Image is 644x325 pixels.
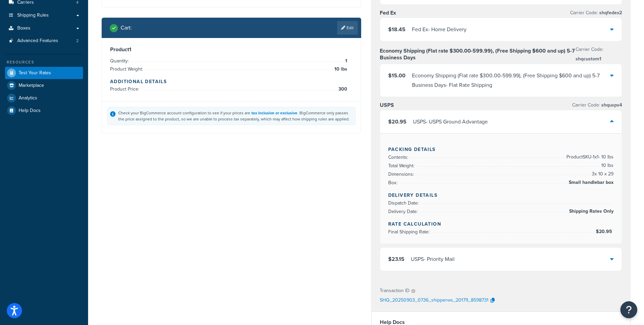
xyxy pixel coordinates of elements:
a: Boxes [5,22,83,35]
span: Product SKU-1 x 1 - 10 lbs [565,153,614,161]
span: shqfedex2 [598,9,622,16]
div: Resources [5,59,83,65]
a: Help Docs [5,104,83,117]
span: Help Docs [19,108,41,114]
li: Advanced Features [5,35,83,47]
h4: Additional Details [110,78,353,85]
h3: USPS [380,102,394,109]
span: Marketplace [19,83,44,89]
p: Carrier Code: [572,100,622,110]
span: Total Weight: [388,162,416,169]
p: Transaction ID [380,286,410,295]
h2: Cart : [121,25,132,31]
a: Advanced Features2 [5,35,83,47]
p: SHQ_20250903_0736_shipperws_20179_8598731 [380,295,489,306]
div: Fed Ex - Home Delivery [412,25,466,34]
span: shqcustom1 [576,55,601,62]
span: Product Price: [110,85,141,93]
span: 10 lbs [333,65,347,73]
span: $23.15 [388,255,404,263]
span: Advanced Features [17,38,58,44]
span: Product Weight: [110,65,145,73]
span: Shipping Rules [17,13,49,18]
span: Boxes [17,25,30,31]
span: Dimensions: [388,171,416,178]
h3: Product 1 [110,46,353,53]
span: Analytics [19,95,37,101]
span: 300 [337,85,347,93]
span: Box: [388,179,399,186]
span: Test Your Rates [19,70,51,76]
span: shqusps4 [600,101,622,109]
span: Delivery Date: [388,208,419,215]
h4: Packing Details [388,146,614,153]
span: Contents: [388,154,410,161]
span: Final Shipping Rate: [388,228,431,235]
span: $20.95 [596,228,614,235]
div: Economy Shipping (Flat rate $300.00-599.99), (Free Shipping $600 and up) 5-7 Business Days - Flat... [412,71,610,90]
span: 10 lbs [600,161,614,170]
p: Carrier Code: [576,45,622,64]
p: Carrier Code: [570,8,622,18]
div: Check your BigCommerce account configuration to see if your prices are . BigCommerce only passes ... [118,110,353,122]
span: 3 x 10 x 29 [590,170,614,178]
h4: Rate Calculation [388,221,614,228]
span: Quantity: [110,57,130,64]
button: Open Resource Center [620,301,637,318]
a: Edit [337,21,358,35]
a: Test Your Rates [5,67,83,79]
a: Analytics [5,92,83,104]
span: 2 [76,38,79,44]
h3: Economy Shipping (Flat rate $300.00-599.99), (Free Shipping $600 and up) 5-7 Business Days [380,47,576,61]
span: Dispatch Date: [388,199,420,207]
span: Small handlebar box [567,178,614,187]
a: tax inclusive or exclusive [251,110,297,116]
span: Shipping Rates Only [567,207,614,215]
span: 1 [344,57,347,65]
span: $20.95 [388,118,407,126]
span: $18.45 [388,25,406,33]
h4: Delivery Details [388,192,614,199]
h3: Fed Ex [380,9,396,16]
div: USPS - Priority Mail [411,254,455,264]
a: Shipping Rules [5,9,83,22]
div: USPS - USPS Ground Advantage [413,117,488,127]
span: $15.00 [388,72,406,79]
a: Marketplace [5,79,83,92]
